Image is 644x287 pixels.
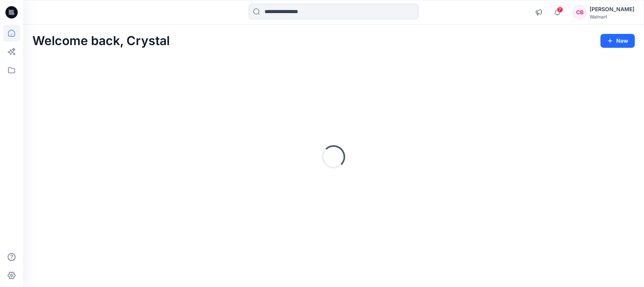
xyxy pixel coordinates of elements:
[32,34,170,48] h2: Welcome back, Crystal
[573,5,587,19] div: CB
[590,14,634,20] div: Walmart
[590,5,634,14] div: [PERSON_NAME]
[557,7,563,13] span: 7
[600,34,635,48] button: New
